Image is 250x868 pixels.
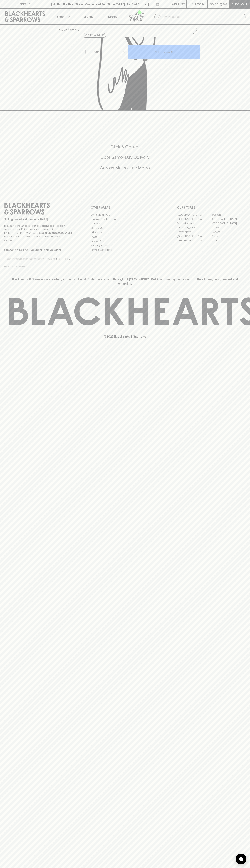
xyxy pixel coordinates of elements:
[4,265,73,268] p: We will never spam you
[91,230,159,235] a: Gift Cards
[91,243,159,248] a: Shipping Information
[91,235,159,239] a: FAQ's
[177,205,246,210] p: OUR STORES
[231,2,247,6] p: Checkout
[7,256,55,262] input: e.g. jane@blackheartsandsparrows.com.au
[91,205,159,210] p: OTHER AREAS
[177,225,211,230] a: [PERSON_NAME]
[211,230,246,234] a: Geelong
[91,248,159,252] a: Terms & Conditions
[4,218,73,221] p: Sibling owned and run since [DATE]
[92,48,128,55] div: Bottle
[83,33,106,38] button: Add to wishlist
[177,234,211,238] a: [GEOGRAPHIC_DATA]
[210,2,218,6] p: $0.00
[211,225,246,230] a: Fitzroy
[56,37,200,110] img: Moo Brew Tassie Lager 375ml
[75,9,100,24] a: Tastings
[91,221,159,226] a: Careers
[50,9,75,24] button: Shop
[195,2,204,6] p: Login
[82,14,93,19] p: Tastings
[4,130,246,189] div: Call to action block
[100,9,125,24] a: Stores
[39,231,72,234] strong: Liquor License #32064953
[70,28,77,31] a: SHOP
[91,213,159,217] a: Bottle Drop FAQ's
[91,226,159,230] a: Contact Us
[4,154,246,160] h5: Uber Same-Day Delivery
[172,2,185,6] p: Wishlist
[55,255,73,263] button: SUBSCRIBE
[211,217,246,221] a: [GEOGRAPHIC_DATA]
[177,217,211,221] a: [GEOGRAPHIC_DATA]
[59,28,67,31] a: HOME
[163,14,243,20] input: Try "Pinot noir"
[4,144,246,150] h5: Click & Collect
[211,213,246,217] a: Braddon
[4,224,73,242] p: It is against the law to sell or supply alcohol to, or to obtain alcohol on behalf of a person un...
[177,238,211,243] a: [GEOGRAPHIC_DATA]
[177,221,211,225] a: Brunswick West
[188,26,198,35] button: Add to wishlist
[4,248,73,252] p: Subscribe to The Blackhearts Newsletter
[19,2,31,6] p: FIND US
[108,14,117,19] p: Stores
[91,239,159,243] a: Privacy Policy
[154,50,174,54] p: ADD TO CART
[211,234,246,238] a: Prahran
[4,165,246,171] h5: Across Melbourne Metro
[239,857,243,861] img: bubble-icon
[177,213,211,217] a: [GEOGRAPHIC_DATA]
[56,257,71,261] p: SUBSCRIBE
[7,277,243,286] p: Blackhearts & Sparrows acknowledges the traditional Custodians of land throughout [GEOGRAPHIC_DAT...
[224,3,226,5] p: 0
[211,221,246,225] a: [GEOGRAPHIC_DATA]
[91,217,159,221] a: Business & Bulk Gifting
[177,230,211,234] a: Fitzroy North
[93,50,102,54] p: Bottle
[128,45,200,59] button: ADD TO CART
[211,238,246,243] a: Thornbury
[56,14,64,19] p: Shop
